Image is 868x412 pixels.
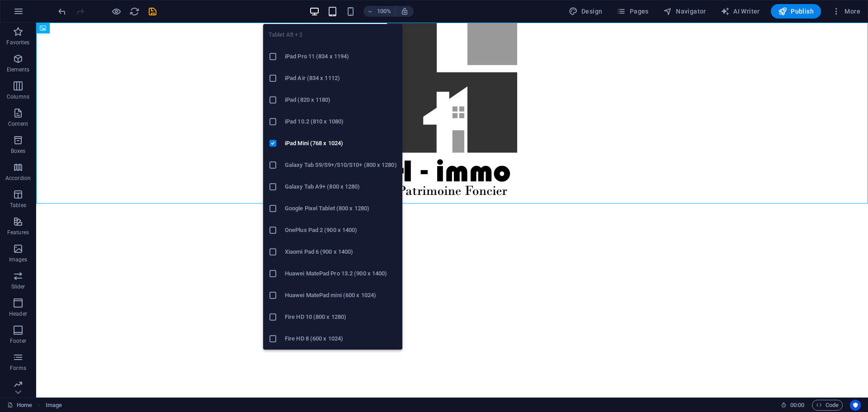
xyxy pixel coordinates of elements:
span: Publish [778,7,814,16]
h6: iPad (820 x 1180) [285,95,397,105]
h6: 100% [377,6,392,17]
span: Pages [617,7,648,16]
button: Code [812,400,843,411]
span: Design [569,7,603,16]
p: Tables [10,202,26,209]
h6: Google Pixel Tablet (800 x 1280) [285,203,397,214]
p: Forms [10,365,26,372]
i: Reload page [129,6,140,17]
span: AI Writer [721,7,760,16]
button: Publish [771,4,821,19]
nav: breadcrumb [46,400,62,411]
a: Click to cancel selection. Double-click to open Pages [7,400,32,411]
h6: Fire HD 10 (800 x 1280) [285,312,397,322]
button: Navigator [660,4,710,19]
button: Usercentrics [850,400,861,411]
span: : [797,402,798,408]
h6: iPad Air (834 x 1112) [285,73,397,84]
h6: OnePlus Pad 2 (900 x 1400) [285,225,397,236]
h6: Huawei MatePad Pro 13.2 (900 x 1400) [285,268,397,279]
h6: Fire HD 8 (600 x 1024) [285,333,397,344]
h6: Huawei MatePad mini (600 x 1024) [285,290,397,301]
button: reload [129,6,140,17]
button: Pages [613,4,652,19]
p: Boxes [11,147,26,155]
h6: iPad Pro 11 (834 x 1194) [285,51,397,62]
p: Header [9,310,27,317]
p: Content [8,120,28,128]
button: Design [565,4,606,19]
h6: iPad 10.2 (810 x 1080) [285,116,397,127]
p: Favorites [6,39,29,46]
span: Click to select. Double-click to edit [46,400,62,411]
button: save [147,6,158,17]
p: Features [7,229,29,236]
span: Navigator [663,7,706,16]
p: Columns [7,93,29,100]
h6: iPad Mini (768 x 1024) [285,138,397,149]
h6: Xiaomi Pad 6 (900 x 1400) [285,246,397,257]
p: Footer [10,337,26,345]
span: 00 00 [790,400,804,411]
button: 100% [363,6,396,17]
span: Code [816,400,839,411]
p: Elements [7,66,30,73]
span: More [832,7,860,16]
i: Undo: Change image as headline (Ctrl+Z) [57,6,67,17]
p: Accordion [5,175,31,182]
button: AI Writer [717,4,764,19]
p: Slider [11,283,25,290]
button: More [828,4,864,19]
p: Images [9,256,28,263]
i: On resize automatically adjust zoom level to fit chosen device. [401,7,409,15]
h6: Galaxy Tab S9/S9+/S10/S10+ (800 x 1280) [285,160,397,170]
h6: Session time [781,400,805,411]
button: undo [57,6,67,17]
h6: Galaxy Tab A9+ (800 x 1280) [285,181,397,192]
